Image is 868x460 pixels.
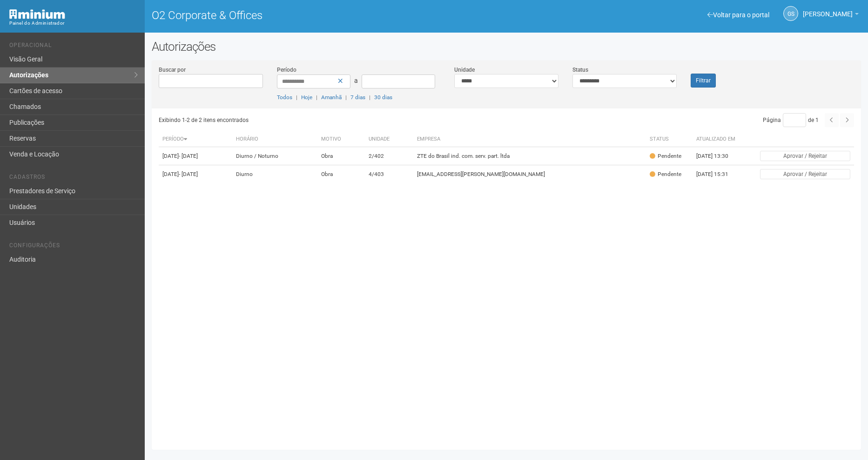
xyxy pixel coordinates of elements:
[365,132,414,147] th: Unidade
[179,171,198,177] span: - [DATE]
[159,147,232,165] td: [DATE]
[159,113,504,127] div: Exibindo 1-2 de 2 itens encontrados
[277,66,296,74] label: Período
[454,66,475,74] label: Unidade
[152,9,499,21] h1: O2 Corporate & Offices
[9,9,65,19] img: Minium
[803,1,853,18] span: Gabriela Souza
[693,147,744,165] td: [DATE] 13:30
[179,153,198,159] span: - [DATE]
[9,242,138,252] li: Configurações
[321,94,342,101] a: Amanhã
[650,170,681,178] div: Pendente
[232,132,318,147] th: Horário
[572,66,588,74] label: Status
[354,77,358,84] span: a
[646,132,693,147] th: Status
[232,147,318,165] td: Diurno / Noturno
[760,151,850,161] button: Aprovar / Rejeitar
[301,94,312,101] a: Hoje
[152,40,861,54] h2: Autorizações
[691,74,716,88] button: Filtrar
[350,94,365,101] a: 7 dias
[763,117,819,123] span: Página de 1
[317,132,364,147] th: Motivo
[369,94,370,101] span: |
[317,165,364,183] td: Obra
[413,147,646,165] td: ZTE do Brasil ind. com. serv. part. ltda
[650,152,681,160] div: Pendente
[783,6,798,21] a: GS
[316,94,317,101] span: |
[693,165,744,183] td: [DATE] 15:31
[9,174,138,183] li: Cadastros
[413,132,646,147] th: Empresa
[9,19,138,27] div: Painel do Administrador
[413,165,646,183] td: [EMAIL_ADDRESS][PERSON_NAME][DOMAIN_NAME]
[296,94,297,101] span: |
[365,147,414,165] td: 2/402
[365,165,414,183] td: 4/403
[803,12,859,19] a: [PERSON_NAME]
[277,94,292,101] a: Todos
[159,66,186,74] label: Buscar por
[232,165,318,183] td: Diurno
[317,147,364,165] td: Obra
[159,165,232,183] td: [DATE]
[9,42,138,52] li: Operacional
[707,11,769,19] a: Voltar para o portal
[760,169,850,179] button: Aprovar / Rejeitar
[159,132,232,147] th: Período
[374,94,392,101] a: 30 dias
[693,132,744,147] th: Atualizado em
[345,94,347,101] span: |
